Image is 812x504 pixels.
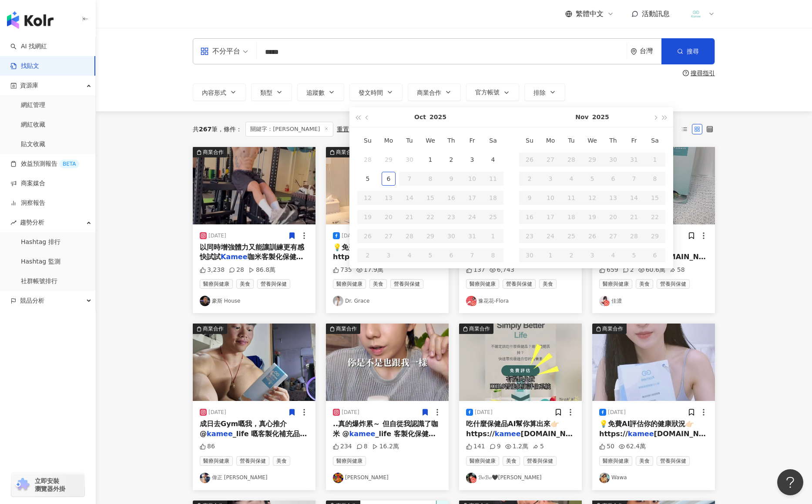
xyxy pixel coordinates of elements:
span: 排除 [534,89,546,96]
span: 美食 [236,279,254,289]
div: [DATE] [608,409,626,416]
span: environment [631,48,637,55]
span: 營養與保健 [236,456,269,466]
a: Hashtag 監測 [21,257,60,266]
div: 3,238 [200,266,225,274]
a: 效益預測報告BETA [10,160,79,168]
div: 58 [670,266,685,274]
span: 咖米客製化保健品！ ✔ AI [200,253,303,270]
span: 競品分析 [20,291,44,310]
div: 5 [533,442,544,451]
a: KOL Avatar豪斯 House [200,296,309,306]
div: 30 [403,153,416,167]
button: 商業合作 [193,147,315,224]
mark: Kamee [221,253,248,261]
span: 營養與保健 [257,279,290,289]
span: 關鍵字：[PERSON_NAME] [245,122,333,137]
span: 💡免費AI評估你的健康狀況👉🏻https:// [599,420,694,437]
span: ..真的爆炸累～ 但自從我認識了咖米 @ [333,420,438,437]
span: 醫療與健康 [200,456,233,466]
td: 2025-09-28 [357,150,378,169]
span: 營養與保健 [657,456,690,466]
img: LOGO%E8%9D%A6%E7%9A%AE2.png [688,6,704,22]
img: KOL Avatar [200,473,210,483]
div: [DATE] [342,232,359,240]
button: 追蹤數 [297,83,344,101]
td: 2025-10-05 [357,169,378,188]
mark: kamee [495,430,521,438]
span: [DOMAIN_NAME][URL] - 市售保健食品百百種，常常不知道要補充什麼好～ 最近發現一個品牌就是➡️ [466,430,586,467]
a: 貼文收藏 [21,140,45,149]
div: [DATE] [208,232,226,240]
th: Tu [399,131,420,150]
th: Sa [483,131,503,150]
img: KOL Avatar [200,296,210,306]
a: KOL AvatarDr. Grace [333,296,442,306]
div: 86.8萬 [248,266,275,274]
span: 美食 [273,456,290,466]
button: 商業合作 [326,147,449,224]
span: 美食 [503,456,520,466]
button: 2025 [592,107,609,127]
button: 商業合作 [459,324,582,401]
img: post-image [193,147,315,224]
button: 商業合作 [326,324,449,401]
div: 重置 [337,126,349,133]
a: KOL Avatar佳濃 [599,296,708,306]
span: 美食 [539,279,557,289]
div: 2 [623,266,634,274]
div: 8 [356,442,368,451]
div: 不分平台 [200,44,240,58]
div: 141 [466,442,485,451]
span: 以同時增強體力又能讓訓練更有感 快試試 [200,243,304,261]
div: 659 [599,266,618,274]
button: 發文時間 [349,83,403,101]
a: 洞察報告 [10,199,45,207]
button: 內容形式 [193,83,246,101]
span: 營養與保健 [657,279,690,289]
th: Fr [624,131,644,150]
div: [DATE] [342,409,359,416]
span: 營養與保健 [390,279,423,289]
td: 2025-10-02 [441,150,462,169]
button: 官方帳號 [466,83,519,101]
img: KOL Avatar [599,473,610,483]
span: 美食 [636,456,653,466]
a: chrome extension立即安裝 瀏覽器外掛 [11,473,84,497]
a: searchAI 找網紅 [10,42,47,51]
span: 267 [199,126,211,133]
mark: kamee [207,430,233,438]
div: 商業合作 [336,148,357,157]
span: 醫療與健康 [466,456,499,466]
td: 2025-09-30 [399,150,420,169]
div: [DATE] [475,409,493,416]
div: 234 [333,442,352,451]
div: 28 [361,153,375,167]
img: post-image [459,324,582,401]
div: 50 [599,442,614,451]
div: 6 [382,172,396,186]
button: Oct [414,107,426,127]
td: 2025-10-06 [378,169,399,188]
td: 2025-09-29 [378,150,399,169]
div: 9 [490,442,501,451]
button: 商業合作 [592,324,715,401]
span: 成日去Gym嘅我，真心推介 @ [200,420,287,437]
span: 醫療與健康 [599,456,632,466]
td: 2025-10-03 [462,150,483,169]
div: 62.4萬 [619,442,646,451]
div: 29 [382,153,396,167]
th: Th [441,131,462,150]
div: 6,743 [490,266,514,274]
div: 1 [423,153,437,167]
th: Mo [540,131,561,150]
div: 3 [465,153,479,167]
a: KOL Avatarℬ𝑜ℬ𝑜🖤[PERSON_NAME] [466,473,575,483]
th: Sa [644,131,665,150]
span: 內容形式 [202,89,226,96]
th: We [582,131,603,150]
a: KOL AvatarWawa [599,473,708,483]
span: 條件 ： [218,126,242,133]
span: appstore [200,47,209,56]
span: 營養與保健 [503,279,536,289]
